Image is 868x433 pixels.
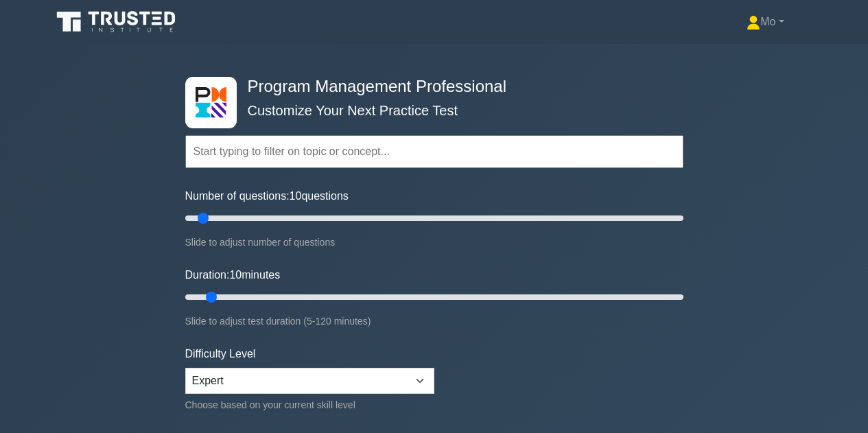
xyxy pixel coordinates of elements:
[185,234,683,250] div: Slide to adjust number of questions
[185,397,434,413] div: Choose based on your current skill level
[185,267,281,283] label: Duration: minutes
[185,135,683,168] input: Start typing to filter on topic or concept...
[229,269,242,281] span: 10
[185,313,683,329] div: Slide to adjust test duration (5-120 minutes)
[185,188,349,204] label: Number of questions: questions
[242,77,616,97] h4: Program Management Professional
[714,8,817,36] a: Mo
[185,346,256,362] label: Difficulty Level
[290,190,302,202] span: 10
